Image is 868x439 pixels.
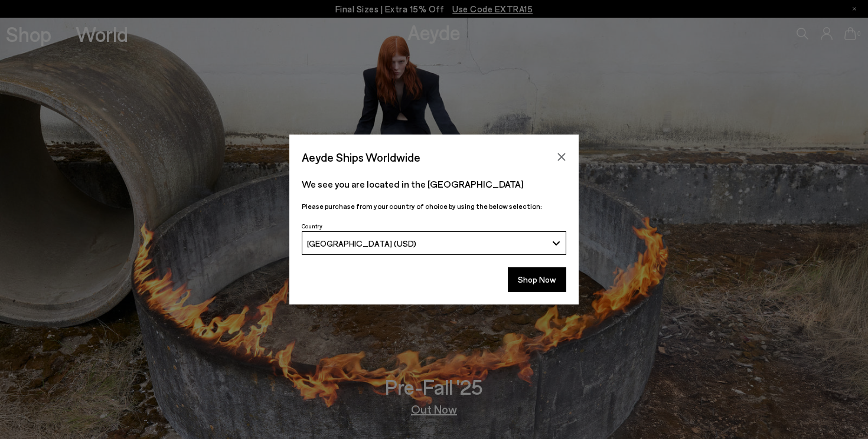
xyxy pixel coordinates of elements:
[302,147,420,168] span: Aeyde Ships Worldwide
[307,238,416,248] span: [GEOGRAPHIC_DATA] (USD)
[553,148,570,166] button: Close
[302,177,566,191] p: We see you are located in the [GEOGRAPHIC_DATA]
[302,201,566,212] p: Please purchase from your country of choice by using the below selection:
[508,267,566,292] button: Shop Now
[302,222,322,230] span: Country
